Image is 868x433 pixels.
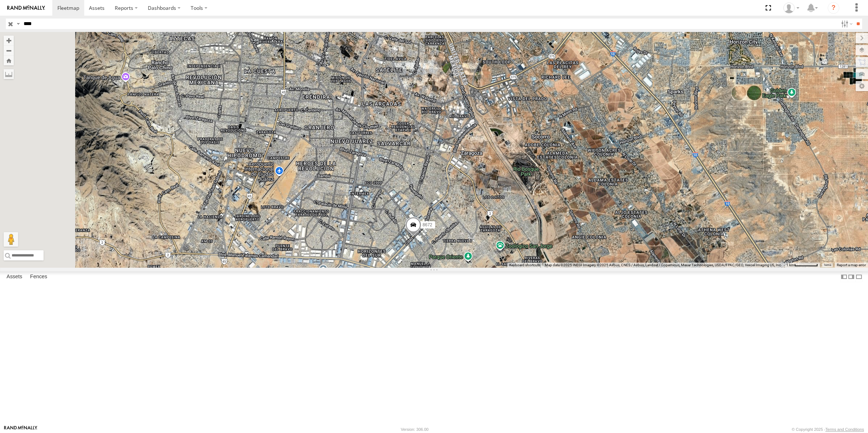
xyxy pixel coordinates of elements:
[3,272,26,282] label: Assets
[838,19,854,29] label: Search Filter Options
[855,271,863,282] label: Hide Summary Table
[824,264,831,267] a: Terms (opens in new tab)
[27,272,51,282] label: Fences
[4,426,37,433] a: Visit our Website
[423,222,433,227] span: 8672
[509,263,540,268] button: Keyboard shortcuts
[4,69,14,79] label: Measure
[786,263,794,267] span: 1 km
[4,36,14,45] button: Zoom in
[837,263,866,267] a: Report a map error
[781,3,802,13] div: Roberto Garcia
[848,271,855,282] label: Dock Summary Table to the Right
[784,263,820,268] button: Map Scale: 1 km per 61 pixels
[4,232,18,247] button: Drag Pegman onto the map to open Street View
[840,271,848,282] label: Dock Summary Table to the Left
[826,427,864,432] a: Terms and Conditions
[828,2,839,14] i: ?
[7,5,45,11] img: rand-logo.svg
[856,81,868,91] label: Map Settings
[15,19,21,29] label: Search Query
[401,427,429,432] div: Version: 306.00
[792,427,864,432] div: © Copyright 2025 -
[545,263,782,267] span: Map data ©2025 INEGI Imagery ©2025 Airbus, CNES / Airbus, Landsat / Copernicus, Maxar Technologie...
[4,56,14,65] button: Zoom Home
[4,45,14,56] button: Zoom out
